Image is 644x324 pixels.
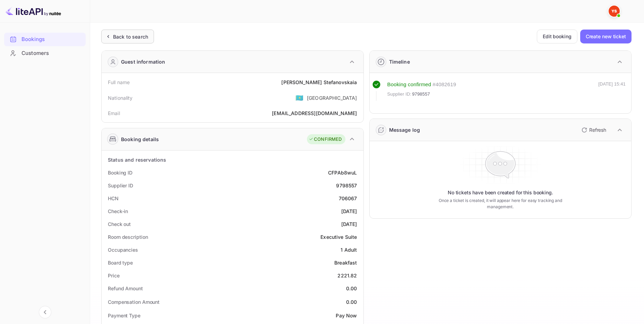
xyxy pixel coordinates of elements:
[334,259,357,266] div: Breakfast
[341,220,357,228] div: [DATE]
[22,35,82,43] div: Bookings
[295,91,303,104] span: United States
[309,136,342,143] div: CONFIRMED
[108,259,133,266] div: Board type
[537,30,577,43] button: Edit booking
[113,33,148,40] div: Back to search
[6,6,61,17] img: LiteAPI logo
[108,110,120,117] div: Email
[336,312,357,319] div: Pay Now
[108,246,138,253] div: Occupancies
[341,246,357,253] div: 1 Adult
[108,156,166,163] div: Status and reservations
[22,49,82,57] div: Customers
[108,195,119,202] div: HCN
[432,81,456,89] div: # 4082619
[320,233,357,241] div: Executive Suite
[4,47,86,59] a: Customers
[387,81,431,89] div: Booking confirmed
[346,285,357,292] div: 0.00
[4,33,86,46] div: Bookings
[387,91,412,98] span: Supplier ID:
[430,197,571,210] p: Once a ticket is created, it will appear here for easy tracking and management.
[598,81,626,101] div: [DATE] 15:41
[609,6,620,17] img: Yandex Support
[272,110,357,117] div: [EMAIL_ADDRESS][DOMAIN_NAME]
[108,272,120,279] div: Price
[580,30,632,43] button: Create new ticket
[346,298,357,306] div: 0.00
[389,58,410,65] div: Timeline
[337,272,357,279] div: 2221.82
[108,233,148,241] div: Room description
[108,312,140,319] div: Payment Type
[108,169,132,176] div: Booking ID
[307,94,357,102] div: [GEOGRAPHIC_DATA]
[281,79,357,86] div: [PERSON_NAME] Stefanovskaia
[39,306,51,318] button: Collapse navigation
[108,208,128,215] div: Check-in
[108,220,131,228] div: Check out
[121,136,159,143] div: Booking details
[108,298,160,306] div: Compensation Amount
[121,58,165,65] div: Guest information
[108,79,130,86] div: Full name
[108,94,133,102] div: Nationality
[448,189,553,196] p: No tickets have been created for this booking.
[412,91,430,98] span: 9798557
[4,47,86,60] div: Customers
[389,126,420,133] div: Message log
[328,169,357,176] div: CFPAb8wuL
[589,126,606,133] p: Refresh
[577,124,609,136] button: Refresh
[339,195,357,202] div: 706067
[341,208,357,215] div: [DATE]
[108,285,143,292] div: Refund Amount
[4,33,86,46] a: Bookings
[108,182,133,189] div: Supplier ID
[336,182,357,189] div: 9798557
